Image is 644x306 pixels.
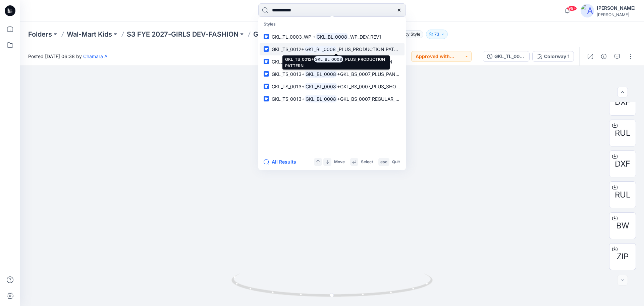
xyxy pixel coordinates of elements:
[597,12,636,17] div: [PERSON_NAME]
[304,45,337,53] mark: GKL_BL_0008
[272,34,316,40] span: GKL_TL_0003_WP +
[272,96,305,102] span: GKL_TS_0013+
[272,84,305,89] span: GKL_TS_0013+
[615,96,630,108] span: DXF
[83,53,107,59] a: Chamara A
[316,33,348,41] mark: GKL_BL_0008
[483,51,530,62] button: GKL_TL_0073_WP+GKL_BL_0001_WP_DEV
[337,71,434,77] span: +GKL_BS_0007_PLUS_PANT+TOP_DEV_REV1
[615,189,631,201] span: RUL
[598,51,609,62] button: Details
[260,93,405,105] a: GKL_TS_0013+GKL_BL_0008+GKL_BS_0007_REGULAR_PANT+TOP_DEV_REV1
[127,30,238,39] a: S3 FYE 2027-GIRLS DEV-FASHION
[390,30,423,39] button: Legacy Style
[260,43,405,55] a: GKL_TS_0012+GKL_BL_0008_PLUS_PRODUCTION PATTERN
[581,4,594,17] img: avatar
[361,159,373,166] p: Select
[67,30,112,39] a: Wal-Mart Kids
[337,84,438,89] span: +GKL_BS_0007_PLUS_SHORT+TOP_DEV_REV1
[434,31,439,38] p: 73
[494,53,525,60] div: GKL_TL_0073_WP+GKL_BL_0001_WP_DEV
[260,31,405,43] a: GKL_TL_0003_WP +GKL_BL_0008_WP_DEV_REV1
[597,4,636,12] div: [PERSON_NAME]
[28,53,107,60] span: Posted [DATE] 06:38 by
[305,95,337,103] mark: GKL_BL_0008
[616,220,629,232] span: BW
[253,30,390,39] p: GKL_TL_0073_WP+GKL_BL_0001_WP_DEV
[615,127,631,139] span: RUL
[616,251,629,263] span: ZIP
[260,55,405,68] a: GKL_TS_0012+GKL_BL_0008_PRODUCTION PATTERN
[337,46,407,52] span: _PLUS_PRODUCTION PATTERN
[615,158,630,170] span: DXF
[337,59,392,64] span: _PRODUCTION PATTERN
[305,83,337,90] mark: GKL_BL_0008
[304,58,337,65] mark: GKL_BL_0008
[264,158,301,166] button: All Results
[272,59,304,64] span: GKL_TS_0012+
[260,18,405,31] p: Styles
[260,80,405,93] a: GKL_TS_0013+GKL_BL_0008+GKL_BS_0007_PLUS_SHORT+TOP_DEV_REV1
[348,34,381,40] span: _WP_DEV_REV1
[544,53,570,60] div: Colorway 1
[260,68,405,80] a: GKL_TS_0013+GKL_BL_0008+GKL_BS_0007_PLUS_PANT+TOP_DEV_REV1
[567,6,577,11] span: 99+
[392,159,400,166] p: Quit
[380,159,387,166] p: esc
[337,96,444,102] span: +GKL_BS_0007_REGULAR_PANT+TOP_DEV_REV1
[334,159,345,166] p: Move
[272,71,305,77] span: GKL_TS_0013+
[532,51,574,62] button: Colorway 1
[272,46,304,52] span: GKL_TS_0012+
[28,30,52,39] a: Folders
[426,30,448,39] button: 73
[392,30,423,38] span: Legacy Style
[305,70,337,78] mark: GKL_BL_0008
